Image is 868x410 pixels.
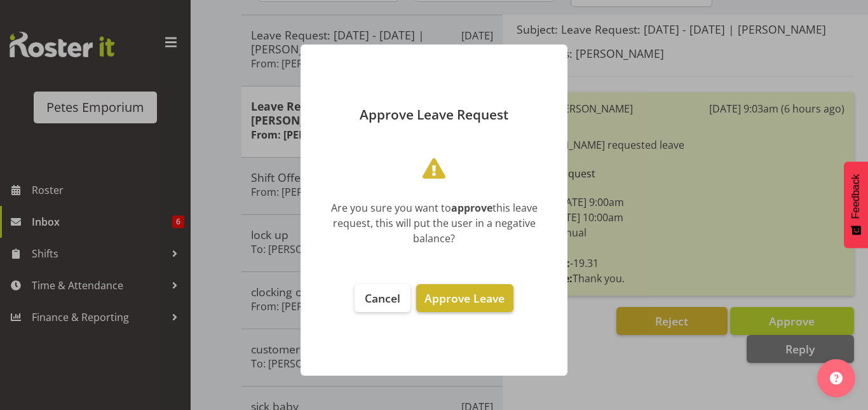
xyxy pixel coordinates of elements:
span: Feedback [850,174,862,219]
button: Approve Leave [416,284,513,312]
img: help-xxl-2.png [830,372,843,385]
button: Cancel [355,284,410,312]
span: Approve Leave [424,290,505,306]
b: approve [451,201,492,215]
div: Are you sure you want to this leave request, this will put the user in a negative balance? [320,200,548,246]
span: Cancel [365,290,400,306]
button: Feedback - Show survey [844,161,868,248]
p: Approve Leave Request [313,108,555,121]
